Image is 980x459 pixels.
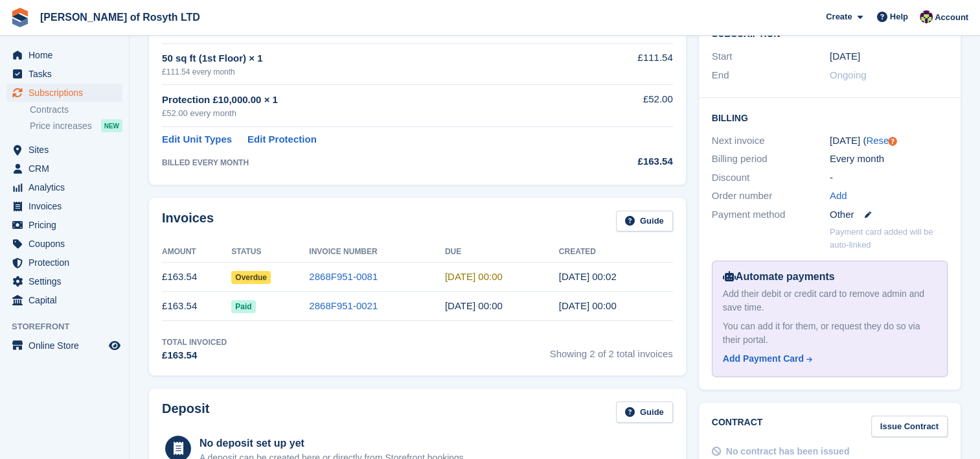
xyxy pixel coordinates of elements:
[28,272,106,290] span: Settings
[162,263,231,292] td: £163.54
[6,84,122,102] a: menu
[28,216,106,234] span: Pricing
[712,152,830,167] div: Billing period
[550,336,673,363] span: Showing 2 of 2 total invoices
[6,159,122,178] a: menu
[616,211,673,232] a: Guide
[723,287,937,314] div: Add their debit or credit card to remove admin and save time.
[12,320,129,333] span: Storefront
[28,46,106,64] span: Home
[712,171,830,185] div: Discount
[162,66,578,78] div: £111.54 every month
[6,235,122,253] a: menu
[723,269,937,285] div: Automate payments
[28,159,106,178] span: CRM
[559,242,673,263] th: Created
[30,120,92,132] span: Price increases
[28,84,106,102] span: Subscriptions
[830,152,948,167] div: Every month
[30,119,122,133] a: Price increases NEW
[6,178,122,196] a: menu
[101,119,122,132] div: NEW
[162,401,209,423] h2: Deposit
[445,271,503,282] time: 2025-09-01 23:00:00 UTC
[35,6,205,28] a: [PERSON_NAME] of Rosyth LTD
[559,271,617,282] time: 2025-08-31 23:02:16 UTC
[578,43,673,84] td: £111.54
[445,300,503,311] time: 2025-08-01 23:00:00 UTC
[830,207,948,222] div: Other
[231,242,309,263] th: Status
[935,11,968,24] span: Account
[6,65,122,83] a: menu
[199,436,466,451] div: No deposit set up yet
[162,51,578,66] div: 50 sq ft (1st Floor) × 1
[28,291,106,309] span: Capital
[445,242,559,263] th: Due
[162,336,227,348] div: Total Invoiced
[6,46,122,64] a: menu
[712,416,763,437] h2: Contract
[28,336,106,355] span: Online Store
[107,338,122,353] a: Preview store
[712,134,830,148] div: Next invoice
[712,111,948,124] h2: Billing
[887,135,898,147] div: Tooltip anchor
[162,292,231,321] td: £163.54
[247,132,317,147] a: Edit Protection
[6,253,122,272] a: menu
[830,49,860,64] time: 2025-07-31 23:00:00 UTC
[28,235,106,253] span: Coupons
[162,132,232,147] a: Edit Unit Types
[28,197,106,215] span: Invoices
[712,68,830,83] div: End
[309,300,378,311] a: 2868F951-0021
[309,242,445,263] th: Invoice Number
[890,10,908,23] span: Help
[616,401,673,423] a: Guide
[830,134,948,148] div: [DATE] ( )
[723,352,804,366] div: Add Payment Card
[866,135,891,146] a: Reset
[6,141,122,159] a: menu
[578,85,673,127] td: £52.00
[28,65,106,83] span: Tasks
[162,157,578,169] div: BILLED EVERY MONTH
[162,211,214,232] h2: Invoices
[6,197,122,215] a: menu
[830,189,847,204] a: Add
[162,348,227,363] div: £163.54
[578,154,673,169] div: £163.54
[712,207,830,222] div: Payment method
[162,107,578,120] div: £52.00 every month
[28,141,106,159] span: Sites
[830,69,867,80] span: Ongoing
[231,271,271,284] span: Overdue
[830,171,948,185] div: -
[723,320,937,347] div: You can add it for them, or request they do so via their portal.
[30,104,122,116] a: Contracts
[6,272,122,290] a: menu
[10,8,30,27] img: stora-icon-8386f47178a22dfd0bd8f6a31ec36ba5ce8667c1dd55bd0f319d3a0aa187defe.svg
[28,253,106,272] span: Protection
[726,445,850,458] div: No contract has been issued
[830,226,948,251] p: Payment card added will be auto-linked
[920,10,933,23] img: Nina Briggs
[723,352,931,366] a: Add Payment Card
[712,49,830,64] div: Start
[231,300,255,313] span: Paid
[309,271,378,282] a: 2868F951-0081
[6,216,122,234] a: menu
[559,300,617,311] time: 2025-07-31 23:00:34 UTC
[162,242,231,263] th: Amount
[871,416,948,437] a: Issue Contract
[6,291,122,309] a: menu
[826,10,852,23] span: Create
[28,178,106,196] span: Analytics
[712,189,830,204] div: Order number
[6,336,122,355] a: menu
[162,93,578,108] div: Protection £10,000.00 × 1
